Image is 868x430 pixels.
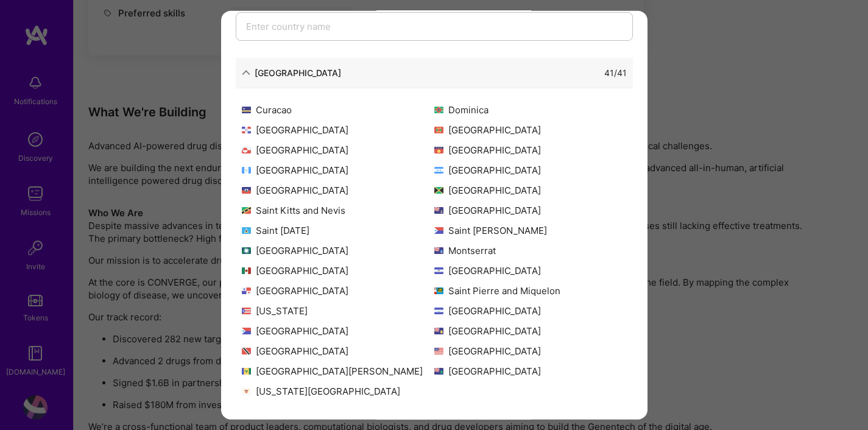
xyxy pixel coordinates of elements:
[221,11,647,420] div: modal
[434,166,443,173] img: Honduras
[242,304,434,317] div: [US_STATE]
[242,264,434,277] div: [GEOGRAPHIC_DATA]
[242,324,434,337] div: [GEOGRAPHIC_DATA]
[242,307,251,314] img: Puerto Rico
[434,267,443,273] img: Nicaragua
[434,324,627,337] div: [GEOGRAPHIC_DATA]
[434,143,627,156] div: [GEOGRAPHIC_DATA]
[242,183,434,196] div: [GEOGRAPHIC_DATA]
[236,12,633,40] input: Enter country name
[242,367,251,374] img: Saint Vincent and the Grenadines
[434,307,443,314] img: El Salvador
[242,206,251,213] img: Saint Kitts and Nevis
[434,123,627,136] div: [GEOGRAPHIC_DATA]
[242,163,434,176] div: [GEOGRAPHIC_DATA]
[242,284,434,297] div: [GEOGRAPHIC_DATA]
[434,244,627,256] div: Montserrat
[242,247,251,253] img: Martinique
[242,387,251,394] img: U.S. Virgin Islands
[242,364,434,377] div: [GEOGRAPHIC_DATA][PERSON_NAME]
[434,186,443,193] img: Jamaica
[242,224,434,236] div: Saint [DATE]
[242,126,251,133] img: Dominican Republic
[242,166,251,173] img: Guatemala
[434,327,443,334] img: Turks and Caicos Islands
[434,364,627,377] div: [GEOGRAPHIC_DATA]
[242,203,434,216] div: Saint Kitts and Nevis
[434,163,627,176] div: [GEOGRAPHIC_DATA]
[255,66,341,79] div: [GEOGRAPHIC_DATA]
[242,106,251,113] img: Curacao
[434,347,443,354] img: United States
[242,186,251,193] img: Haiti
[434,103,627,116] div: Dominica
[434,284,627,297] div: Saint Pierre and Miquelon
[242,103,434,116] div: Curacao
[242,68,250,77] i: icon ArrowDown
[242,123,434,136] div: [GEOGRAPHIC_DATA]
[242,267,251,273] img: Mexico
[242,227,251,233] img: Saint Lucia
[434,206,443,213] img: Cayman Islands
[242,327,251,334] img: Sint Maarten
[604,66,627,79] div: 41 / 41
[242,146,251,153] img: Greenland
[434,287,443,294] img: Saint Pierre and Miquelon
[242,143,434,156] div: [GEOGRAPHIC_DATA]
[242,244,434,256] div: [GEOGRAPHIC_DATA]
[434,224,627,236] div: Saint [PERSON_NAME]
[434,304,627,317] div: [GEOGRAPHIC_DATA]
[242,287,251,294] img: Panama
[434,367,443,374] img: British Virgin Islands
[434,344,627,357] div: [GEOGRAPHIC_DATA]
[242,347,251,354] img: Trinidad and Tobago
[242,344,434,357] div: [GEOGRAPHIC_DATA]
[434,106,443,113] img: Dominica
[434,247,443,253] img: Montserrat
[434,203,627,216] div: [GEOGRAPHIC_DATA]
[242,384,434,397] div: [US_STATE][GEOGRAPHIC_DATA]
[434,183,627,196] div: [GEOGRAPHIC_DATA]
[434,126,443,133] img: Grenada
[434,146,443,153] img: Guadeloupe
[434,264,627,277] div: [GEOGRAPHIC_DATA]
[434,227,443,233] img: Saint Martin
